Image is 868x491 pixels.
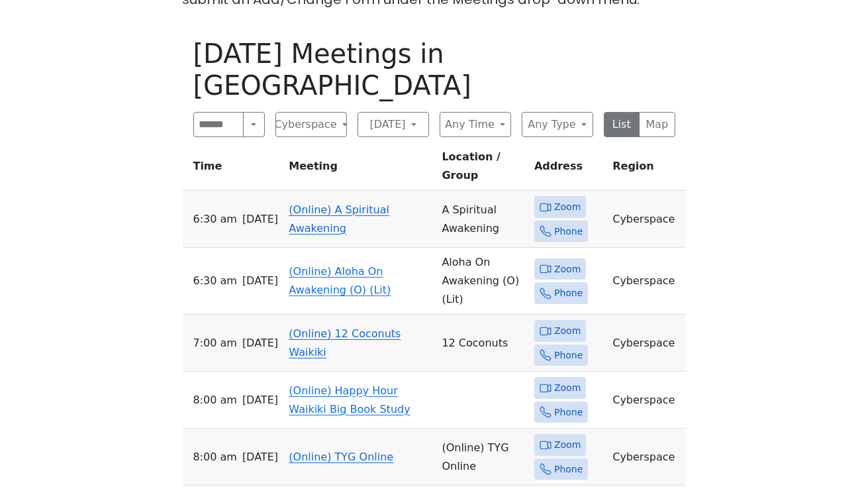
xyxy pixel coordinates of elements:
[436,315,529,372] td: 12 Coconuts
[607,248,685,315] td: Cyberspace
[193,210,237,229] span: 6:30 AM
[607,372,685,429] td: Cyberspace
[529,148,607,191] th: Address
[554,323,581,339] span: Zoom
[554,223,583,240] span: Phone
[242,334,278,353] span: [DATE]
[283,148,436,191] th: Meeting
[289,451,393,463] a: (Online) TYG Online
[554,380,581,396] span: Zoom
[193,391,237,409] span: 8:00 AM
[242,210,278,229] span: [DATE]
[242,448,278,466] span: [DATE]
[183,148,284,191] th: Time
[275,112,347,137] button: Cyberspace
[522,112,593,137] button: Any Type
[554,347,583,364] span: Phone
[289,384,410,415] a: (Online) Happy Hour Waikiki Big Book Study
[554,261,581,278] span: Zoom
[436,248,529,315] td: Aloha On Awakening (O) (Lit)
[607,429,685,486] td: Cyberspace
[554,199,581,215] span: Zoom
[436,429,529,486] td: (Online) TYG Online
[436,191,529,248] td: A Spiritual Awakening
[193,112,244,137] input: Search
[607,148,685,191] th: Region
[639,112,675,137] button: Map
[242,272,278,290] span: [DATE]
[193,38,675,101] h1: [DATE] Meetings in [GEOGRAPHIC_DATA]
[193,448,237,466] span: 8:00 AM
[604,112,640,137] button: List
[436,148,529,191] th: Location / Group
[358,112,429,137] button: [DATE]
[193,272,237,290] span: 6:30 AM
[243,112,264,137] button: Search
[607,191,685,248] td: Cyberspace
[554,461,583,478] span: Phone
[607,315,685,372] td: Cyberspace
[193,334,237,353] span: 7:00 AM
[554,404,583,421] span: Phone
[440,112,511,137] button: Any Time
[554,285,583,301] span: Phone
[289,203,389,235] a: (Online) A Spiritual Awakening
[554,437,581,453] span: Zoom
[242,391,278,409] span: [DATE]
[289,327,401,358] a: (Online) 12 Coconuts Waikiki
[289,265,391,296] a: (Online) Aloha On Awakening (O) (Lit)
